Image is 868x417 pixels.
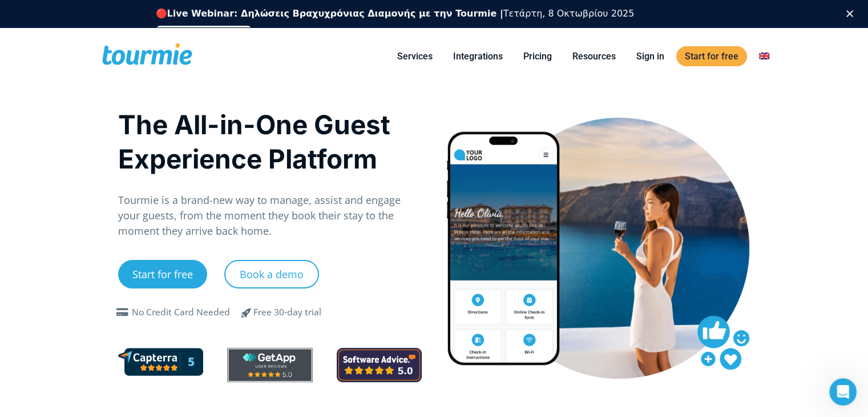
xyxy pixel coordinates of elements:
p: Tourmie is a brand-new way to manage, assist and engage your guests, from the moment they book th... [118,193,422,239]
h1: The All-in-One Guest Experience Platform [118,107,422,176]
span:  [233,306,260,319]
a: Integrations [445,49,511,63]
a: Switch to [750,49,778,63]
div: Κλείσιμο [846,10,858,17]
b: Live Webinar: Δηλώσεις Βραχυχρόνιας Διαμονής με την Tourmie | [167,8,503,19]
a: Εγγραφείτε δωρεάν [156,26,252,39]
a: Sign in [628,49,673,63]
div: 🔴 Τετάρτη, 8 Οκτωβρίου 2025 [156,8,635,19]
a: Services [389,49,441,63]
iframe: Intercom live chat [829,378,857,406]
a: Book a demo [224,260,319,288]
span:  [114,308,132,317]
div: No Credit Card Needed [132,306,230,319]
a: Start for free [118,260,207,288]
a: Pricing [515,49,560,63]
a: Start for free [676,46,747,66]
div: Free 30-day trial [253,306,321,319]
a: Resources [564,49,624,63]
